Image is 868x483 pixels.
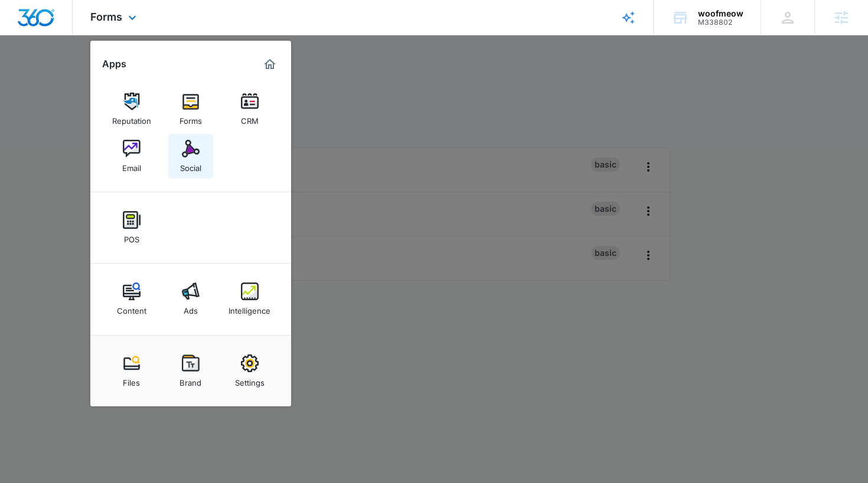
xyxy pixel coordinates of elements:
div: Settings [235,372,265,387]
div: Forms [180,110,202,126]
div: Files [123,372,140,387]
div: CRM [241,110,259,126]
a: Intelligence [227,277,272,321]
div: Social [180,157,201,173]
a: Email [109,134,154,179]
a: CRM [227,87,272,132]
a: Reputation [109,87,154,132]
div: account name [698,9,743,18]
h2: Apps [102,58,126,70]
a: POS [109,205,154,250]
a: Marketing 360® Dashboard [260,55,279,74]
a: Brand [168,349,213,393]
a: Ads [168,277,213,321]
a: Social [168,134,213,179]
div: Content [117,300,146,316]
a: Files [109,349,154,393]
div: Ads [184,300,198,316]
span: Forms [90,11,122,23]
a: Content [109,277,154,321]
a: Settings [227,349,272,393]
div: Brand [180,372,201,387]
div: POS [124,229,139,244]
div: account id [698,18,743,27]
a: Forms [168,87,213,132]
div: Intelligence [229,300,270,316]
div: Reputation [112,110,151,126]
div: Email [122,157,141,173]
